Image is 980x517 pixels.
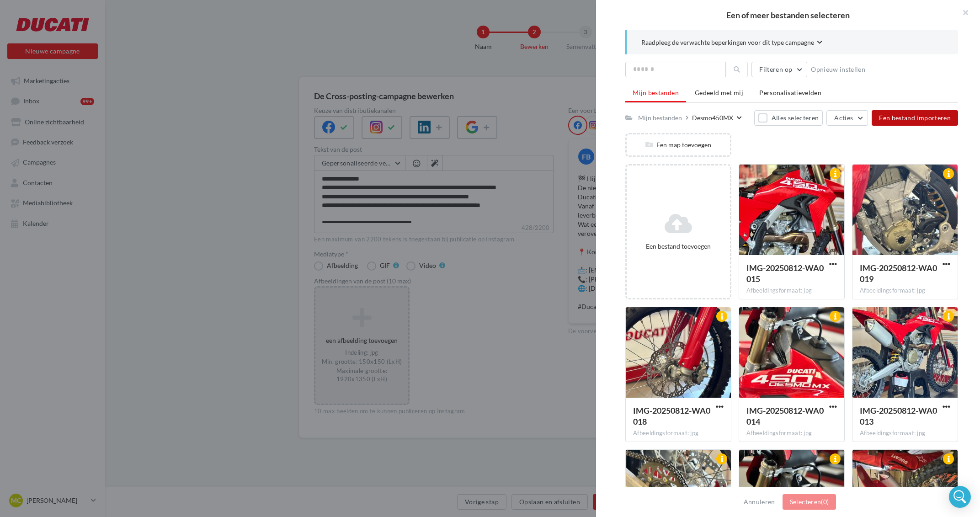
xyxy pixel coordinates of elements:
[860,405,937,426] span: IMG-20250812-WA0013
[807,64,869,75] button: Opnieuw instellen
[692,113,733,123] div: Desmo450MX
[740,496,779,507] button: Annuleren
[627,140,730,149] div: Een map toevoegen
[860,263,937,284] span: IMG-20250812-WA0019
[746,429,837,437] div: Afbeeldingsformaat: jpg
[633,429,724,437] div: Afbeeldingsformaat: jpg
[630,242,726,251] div: Een bestand toevoegen
[633,89,679,96] span: Mijn bestanden
[641,37,822,49] button: Raadpleeg de verwachte beperkingen voor dit type campagne
[746,405,824,426] span: IMG-20250812-WA0014
[879,114,951,122] span: Een bestand importeren
[860,287,950,295] div: Afbeeldingsformaat: jpg
[826,110,868,126] button: Acties
[754,110,823,126] button: Alles selecteren
[611,11,965,19] h2: Een of meer bestanden selecteren
[949,486,971,508] div: Open Intercom Messenger
[821,498,829,506] span: (0)
[638,113,682,123] div: Mijn bestanden
[783,494,836,510] button: Selecteren(0)
[746,287,837,295] div: Afbeeldingsformaat: jpg
[695,89,743,96] span: Gedeeld met mij
[751,62,807,77] button: Filteren op
[633,405,710,426] span: IMG-20250812-WA0018
[641,38,814,47] span: Raadpleeg de verwachte beperkingen voor dit type campagne
[860,429,950,437] div: Afbeeldingsformaat: jpg
[759,89,821,96] span: Personalisatievelden
[834,114,853,122] span: Acties
[746,263,824,284] span: IMG-20250812-WA0015
[872,110,958,126] button: Een bestand importeren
